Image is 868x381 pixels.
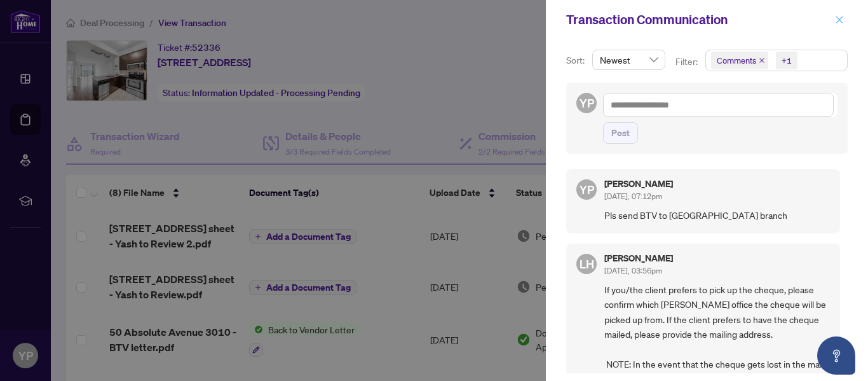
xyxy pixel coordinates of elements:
[603,122,638,144] button: Post
[782,54,792,67] div: +1
[604,208,830,223] span: Pls send BTV to [GEOGRAPHIC_DATA] branch
[835,15,844,24] span: close
[604,266,662,275] span: [DATE], 03:56pm
[759,57,765,64] span: close
[604,179,673,188] h5: [PERSON_NAME]
[717,54,756,67] span: Comments
[566,53,587,67] p: Sort:
[711,52,768,69] span: Comments
[600,50,658,69] span: Newest
[675,55,700,69] p: Filter:
[604,191,662,201] span: [DATE], 07:12pm
[566,10,831,29] div: Transaction Communication
[817,336,855,375] button: Open asap
[580,255,594,273] span: LH
[604,254,673,263] h5: [PERSON_NAME]
[580,94,594,112] span: YP
[580,181,594,198] span: YP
